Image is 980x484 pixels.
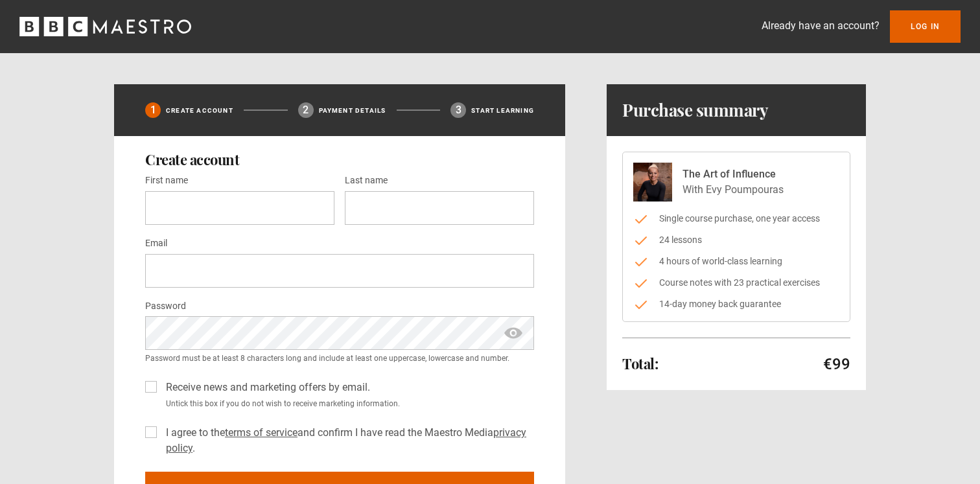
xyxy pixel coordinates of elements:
[161,425,534,456] label: I agree to the and confirm I have read the Maestro Media .
[890,10,961,43] a: Log In
[145,152,534,167] h2: Create account
[319,106,386,115] p: Payment details
[166,106,233,115] p: Create Account
[161,380,370,395] label: Receive news and marketing offers by email.
[633,297,839,311] li: 14-day money back guarantee
[145,299,186,314] label: Password
[682,167,784,182] p: The Art of Influence
[298,102,314,118] div: 2
[762,18,880,34] p: Already have an account?
[622,356,658,371] h2: Total:
[823,354,850,375] p: €99
[633,276,839,290] li: Course notes with 23 practical exercises
[633,255,839,268] li: 4 hours of world-class learning
[450,102,466,118] div: 3
[145,236,167,251] label: Email
[622,100,768,121] h1: Purchase summary
[225,426,297,439] a: terms of service
[471,106,534,115] p: Start learning
[633,212,839,225] li: Single course purchase, one year access
[145,173,188,189] label: First name
[161,398,534,409] small: Untick this box if you do not wish to receive marketing information.
[19,17,191,36] svg: BBC Maestro
[145,102,161,118] div: 1
[145,352,534,364] small: Password must be at least 8 characters long and include at least one uppercase, lowercase and num...
[633,233,839,247] li: 24 lessons
[503,316,524,350] span: show password
[345,173,388,189] label: Last name
[682,182,784,198] p: With Evy Poumpouras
